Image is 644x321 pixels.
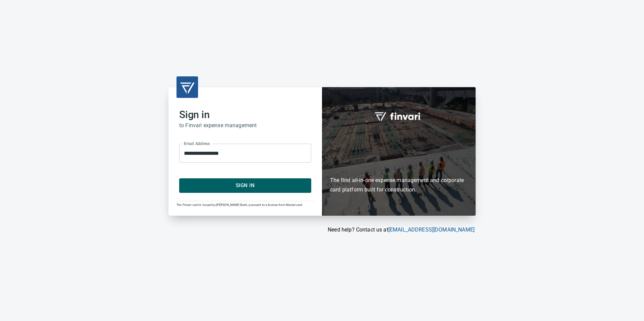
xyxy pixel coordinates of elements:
div: Finvari [322,87,476,215]
h6: to Finvari expense management [179,121,311,130]
span: The Finvari card is issued by [PERSON_NAME] Bank, pursuant to a license from Mastercard [176,203,302,207]
span: Sign In [187,181,304,190]
img: transparent_logo.png [179,79,195,95]
h2: Sign in [179,109,311,121]
p: Need help? Contact us at [168,226,475,234]
h6: The first all-in-one expense management and corporate card platform built for construction. [330,137,468,194]
img: fullword_logo_white.png [374,108,424,124]
button: Sign In [179,178,311,192]
a: [EMAIL_ADDRESS][DOMAIN_NAME] [388,226,475,233]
